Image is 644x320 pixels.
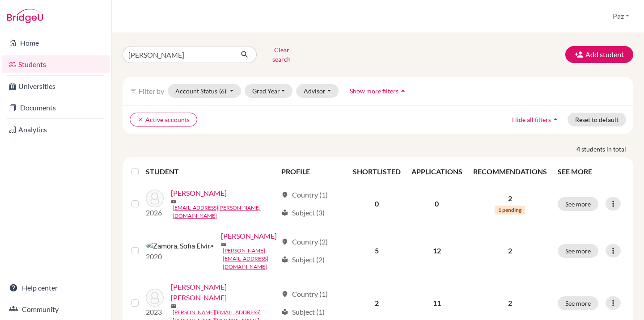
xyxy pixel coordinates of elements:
input: Find student by name... [123,46,233,63]
td: 12 [406,225,468,276]
a: Documents [2,99,110,117]
span: (6) [219,87,226,95]
p: 2 [473,193,547,204]
button: clearActive accounts [130,113,197,126]
a: [PERSON_NAME] [PERSON_NAME] [171,282,277,303]
button: Show more filtersarrow_drop_up [342,84,415,98]
a: [PERSON_NAME] [171,188,227,198]
th: RECOMMENDATIONS [468,161,552,182]
a: [PERSON_NAME][EMAIL_ADDRESS][DOMAIN_NAME] [223,247,277,271]
strong: 4 [576,144,581,154]
button: Grad Year [245,84,293,98]
span: Filter by [139,87,164,95]
td: 0 [406,182,468,225]
th: SEE MORE [552,161,630,182]
button: Hide all filtersarrow_drop_up [504,113,568,126]
span: Hide all filters [512,116,551,123]
i: filter_list [130,87,137,94]
img: Bridge-U [7,9,43,23]
span: students in total [581,144,633,154]
img: Zamora Beltranena, Daniel [146,289,164,307]
button: Account Status(6) [168,84,241,98]
span: Show more filters [350,87,398,95]
div: Subject (3) [281,207,325,218]
td: 0 [347,182,406,225]
div: Country (1) [281,189,328,200]
span: local_library [281,256,288,263]
p: 2020 [146,251,214,262]
a: Universities [2,77,110,95]
span: location_on [281,238,288,245]
a: Home [2,34,110,52]
i: arrow_drop_up [398,86,407,95]
button: Paz [609,8,633,25]
img: Zamora, Sofia Elvira [146,240,214,251]
i: clear [137,117,144,123]
p: 2 [473,245,547,256]
div: Subject (1) [281,307,325,317]
a: Community [2,300,110,318]
i: arrow_drop_up [551,115,560,124]
a: [EMAIL_ADDRESS][PERSON_NAME][DOMAIN_NAME] [173,204,277,220]
th: PROFILE [276,161,347,182]
button: Reset to default [568,113,626,126]
a: Students [2,55,110,73]
span: location_on [281,191,288,198]
a: Help center [2,279,110,297]
td: 5 [347,225,406,276]
img: Ahues Zamora, Fabiola [146,189,164,207]
span: mail [171,199,176,204]
span: location_on [281,291,288,298]
a: Analytics [2,121,110,139]
button: See more [558,244,598,258]
button: Advisor [296,84,339,98]
span: local_library [281,209,288,216]
span: local_library [281,308,288,316]
div: Country (1) [281,289,328,299]
p: 2023 [146,307,164,317]
th: SHORTLISTED [347,161,406,182]
div: Country (2) [281,236,328,247]
span: 1 pending [495,206,525,215]
div: Subject (2) [281,254,325,265]
th: STUDENT [146,161,276,182]
button: Clear search [257,43,306,66]
th: APPLICATIONS [406,161,468,182]
span: mail [221,242,226,247]
span: mail [171,303,176,309]
a: [PERSON_NAME] [221,231,277,241]
button: See more [558,197,598,211]
p: 2026 [146,207,164,218]
p: 2 [473,298,547,308]
button: See more [558,296,598,310]
button: Add student [565,46,633,63]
